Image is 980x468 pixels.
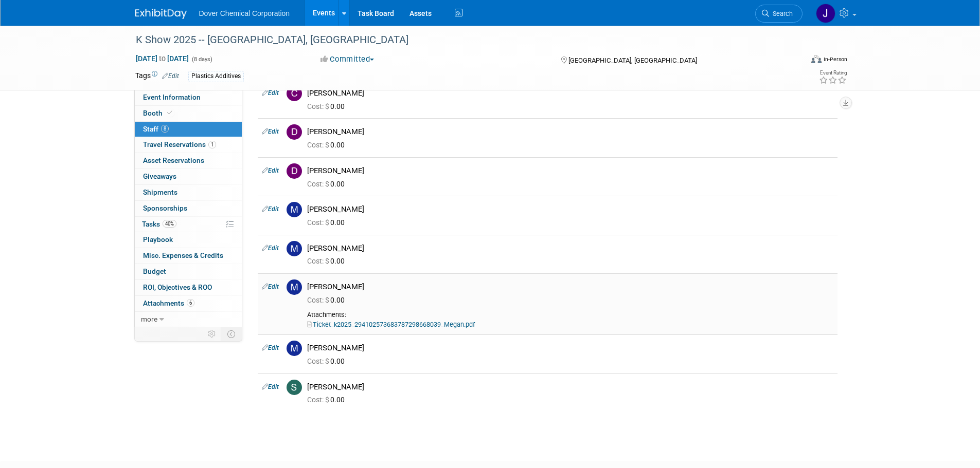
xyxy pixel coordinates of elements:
[132,31,787,49] div: K Show 2025 -- [GEOGRAPHIC_DATA], [GEOGRAPHIC_DATA]
[161,125,169,133] span: 8
[262,128,279,135] a: Edit
[769,10,793,17] span: Search
[307,296,330,304] span: Cost: $
[307,343,833,353] div: [PERSON_NAME]
[221,327,242,341] td: Toggle Event Tabs
[135,280,242,295] a: ROI, Objectives & ROO
[307,180,330,188] span: Cost: $
[135,153,242,169] a: Asset Reservations
[143,156,204,164] span: Asset Reservations
[143,267,166,275] span: Budget
[135,185,242,200] a: Shipments
[287,279,302,295] img: M.jpg
[262,344,279,351] a: Edit
[188,71,244,82] div: Plastics Additives
[135,90,242,105] a: Event Information
[203,327,221,341] td: Personalize Event Tab Strip
[307,204,833,214] div: [PERSON_NAME]
[287,202,302,217] img: M.jpg
[167,110,172,116] i: Booth reservation complete
[262,245,279,252] a: Edit
[568,57,697,64] span: [GEOGRAPHIC_DATA], [GEOGRAPHIC_DATA]
[262,283,279,290] a: Edit
[143,125,169,133] span: Staff
[143,93,201,101] span: Event Information
[819,70,847,76] div: Event Rating
[135,217,242,232] a: Tasks40%
[163,220,176,228] span: 40%
[287,341,302,356] img: M.jpg
[208,141,216,148] span: 1
[135,137,242,153] a: Travel Reservations1
[307,357,349,365] span: 0.00
[199,9,290,17] span: Dover Chemical Corporation
[811,55,822,63] img: Format-Inperson.png
[262,167,279,174] a: Edit
[135,169,242,184] a: Giveaways
[135,122,242,137] a: Staff8
[307,102,349,110] span: 0.00
[307,166,833,176] div: [PERSON_NAME]
[135,248,242,264] a: Misc. Expenses & Credits
[143,188,177,196] span: Shipments
[287,241,302,256] img: M.jpg
[307,141,349,149] span: 0.00
[135,264,242,279] a: Budget
[187,299,194,307] span: 6
[143,283,212,291] span: ROI, Objectives & ROO
[307,396,349,404] span: 0.00
[143,235,173,244] span: Playbook
[307,218,349,227] span: 0.00
[307,396,330,404] span: Cost: $
[287,163,302,179] img: D.jpg
[262,205,279,213] a: Edit
[135,201,242,216] a: Sponsorships
[135,106,242,121] a: Booth
[307,296,349,304] span: 0.00
[287,124,302,140] img: D.jpg
[135,296,242,311] a: Attachments6
[307,88,833,98] div: [PERSON_NAME]
[307,244,833,253] div: [PERSON_NAME]
[135,312,242,327] a: more
[287,86,302,101] img: C.jpg
[141,315,157,323] span: more
[143,251,223,259] span: Misc. Expenses & Credits
[755,5,803,23] a: Search
[143,172,176,180] span: Giveaways
[307,282,833,292] div: [PERSON_NAME]
[307,180,349,188] span: 0.00
[816,4,835,23] img: Janette Murphy
[262,383,279,390] a: Edit
[162,72,179,80] a: Edit
[142,220,176,228] span: Tasks
[135,9,187,19] img: ExhibitDay
[143,299,194,307] span: Attachments
[307,257,349,265] span: 0.00
[742,53,848,69] div: Event Format
[157,54,167,63] span: to
[307,357,330,365] span: Cost: $
[307,321,475,328] a: Ticket_k2025_294102573683787298668039_Megan.pdf
[307,257,330,265] span: Cost: $
[143,204,187,212] span: Sponsorships
[317,54,378,65] button: Committed
[307,127,833,137] div: [PERSON_NAME]
[823,55,847,63] div: In-Person
[307,382,833,392] div: [PERSON_NAME]
[307,218,330,227] span: Cost: $
[307,311,833,319] div: Attachments:
[191,56,212,63] span: (8 days)
[262,89,279,97] a: Edit
[307,102,330,110] span: Cost: $
[135,70,179,82] td: Tags
[287,380,302,395] img: S.jpg
[135,54,189,63] span: [DATE] [DATE]
[307,141,330,149] span: Cost: $
[143,140,216,148] span: Travel Reservations
[135,232,242,248] a: Playbook
[143,109,174,117] span: Booth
